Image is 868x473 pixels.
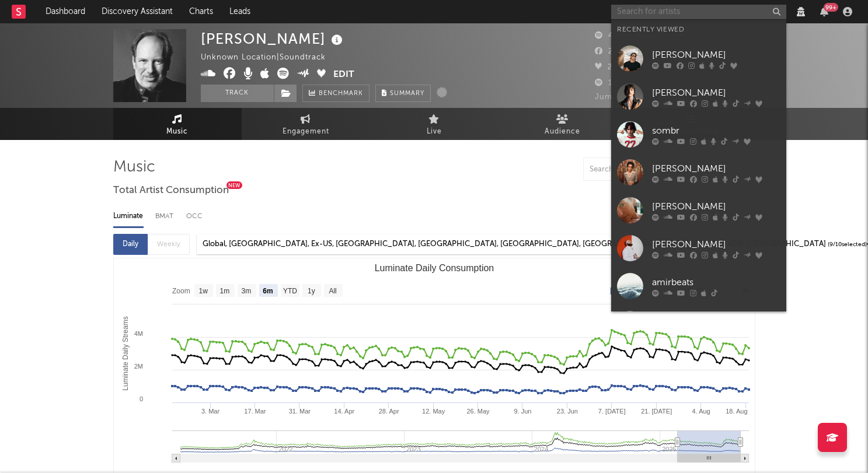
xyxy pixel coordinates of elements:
[370,108,499,140] a: Live
[283,125,329,139] span: Engagement
[390,90,424,97] span: Summary
[556,408,577,415] text: 23. Jun
[134,363,142,370] text: 2M
[139,395,142,402] text: 0
[186,206,201,226] div: OCC
[611,78,786,115] a: [PERSON_NAME]
[374,263,494,273] text: Luminate Daily Consumption
[611,267,786,305] a: amirbeats
[134,330,142,337] text: 4M
[113,206,144,226] div: Luminate
[166,125,188,139] span: Music
[611,153,786,191] a: [PERSON_NAME]
[172,287,190,295] text: Zoom
[203,237,826,251] div: Global, [GEOGRAPHIC_DATA], Ex-US, [GEOGRAPHIC_DATA], [GEOGRAPHIC_DATA], [GEOGRAPHIC_DATA], [GEOGR...
[113,108,242,140] a: Music
[692,408,710,415] text: 4. Aug
[329,287,336,295] text: All
[611,305,786,343] a: jaschu
[333,68,354,82] button: Edit
[595,48,649,55] span: 2,300,000
[595,64,647,71] span: 2,034,891
[283,287,297,295] text: YTD
[611,191,786,229] a: [PERSON_NAME]
[652,124,780,138] div: sombr
[201,85,274,102] button: Track
[499,108,627,140] a: Audience
[824,3,838,12] div: 99 +
[595,93,663,101] span: Jump Score: 47.1
[113,234,148,255] div: Daily
[334,408,354,415] text: 14. Apr
[319,87,363,101] span: Benchmark
[375,85,431,102] button: Summary
[641,408,672,415] text: 21. [DATE]
[598,408,625,415] text: 7. [DATE]
[198,287,208,295] text: 1w
[201,29,346,48] div: [PERSON_NAME]
[378,408,399,415] text: 28. Apr
[545,125,580,139] span: Audience
[652,162,780,176] div: [PERSON_NAME]
[652,275,780,289] div: amirbeats
[652,86,780,100] div: [PERSON_NAME]
[611,115,786,153] a: sombr
[820,7,828,16] button: 99+
[308,287,315,295] text: 1y
[584,165,707,174] input: Search by song name or URL
[226,181,242,189] div: New
[113,184,229,198] span: Total Artist Consumption
[201,51,353,65] div: Unknown Location | Soundtrack
[288,408,311,415] text: 31. Mar
[302,85,369,102] a: Benchmark
[219,287,229,295] text: 1m
[242,108,370,140] a: Engagement
[611,40,786,78] a: [PERSON_NAME]
[726,408,747,415] text: 18. Aug
[595,79,723,87] span: 12,662,785 Monthly Listeners
[652,237,780,251] div: [PERSON_NAME]
[241,287,251,295] text: 3m
[611,5,786,19] input: Search for artists
[422,408,445,415] text: 12. May
[244,408,266,415] text: 17. Mar
[828,237,867,251] span: ( 9 / 10 selected)
[121,316,129,390] text: Luminate Daily Streams
[427,125,442,139] span: Live
[595,32,648,40] span: 4,665,401
[611,229,786,267] a: [PERSON_NAME]
[652,199,780,213] div: [PERSON_NAME]
[652,48,780,62] div: [PERSON_NAME]
[263,287,273,295] text: 6m
[201,408,219,415] text: 3. Mar
[514,408,531,415] text: 9. Jun
[155,206,175,226] div: BMAT
[617,23,780,37] div: Recently Viewed
[610,286,632,295] text: [DATE]
[466,408,490,415] text: 26. May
